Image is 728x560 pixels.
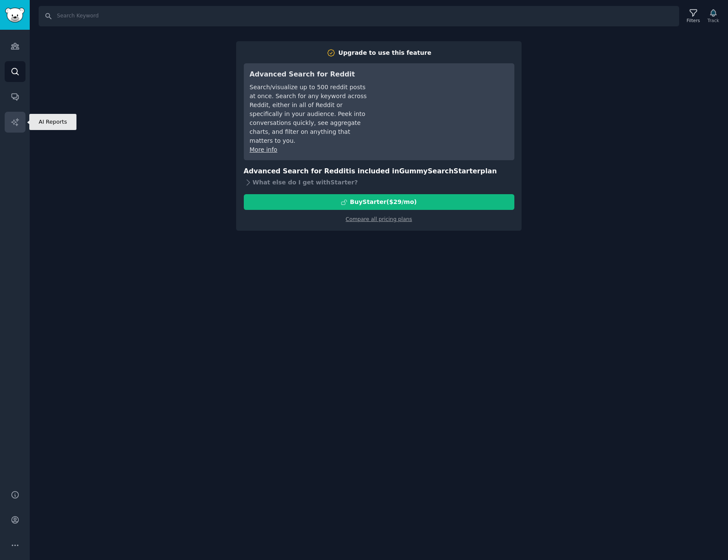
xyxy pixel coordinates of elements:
h3: Advanced Search for Reddit is included in plan [244,166,514,177]
a: Compare all pricing plans [346,216,412,222]
div: Filters [687,17,700,23]
div: Upgrade to use this feature [339,48,432,57]
input: Search Keyword [39,6,679,26]
div: Buy Starter ($ 29 /mo ) [350,198,417,206]
button: BuyStarter($29/mo) [244,194,514,210]
span: GummySearch Starter [399,167,480,175]
div: Search/visualize up to 500 reddit posts at once. Search for any keyword across Reddit, either in ... [250,83,369,145]
h3: Advanced Search for Reddit [250,69,369,80]
img: GummySearch logo [5,8,25,23]
iframe: YouTube video player [381,69,508,133]
div: What else do I get with Starter ? [244,176,514,188]
a: More info [250,146,277,153]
